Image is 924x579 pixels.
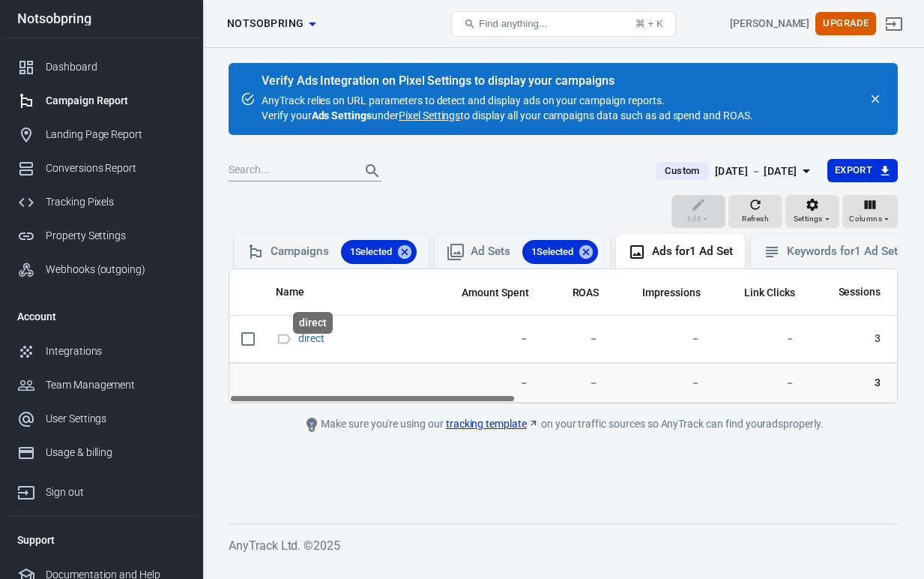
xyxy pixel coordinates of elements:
[462,283,529,301] span: The estimated total amount of money you've spent on your campaign, ad set or ad during its schedule.
[725,283,795,301] span: The number of clicks on links within the ad that led to advertiser-specified destinations
[229,415,898,433] div: Make sure you're using our on your traffic sources so AnyTrack can find your ads properly.
[5,151,197,185] a: Conversions Report
[742,212,769,226] span: Refresh
[623,283,701,301] span: The number of times your ads were on screen.
[451,11,676,37] button: Find anything...⌘ + K
[46,127,185,142] div: Landing Page Report
[271,240,417,264] div: Campaigns
[553,283,600,301] span: The total return on ad spend
[725,375,795,390] span: －
[5,219,197,253] a: Property Settings
[46,59,185,75] div: Dashboard
[5,334,197,368] a: Integrations
[442,283,529,301] span: The estimated total amount of money you've spent on your campaign, ad set or ad during its schedule.
[5,12,197,25] div: Notsobpring
[5,118,197,151] a: Landing Page Report
[399,108,460,123] a: Pixel Settings
[46,93,185,109] div: Campaign Report
[46,445,185,460] div: Usage & billing
[446,416,539,432] a: tracking template
[787,244,898,259] div: Keywords for 1 Ad Set
[794,212,823,226] span: Settings
[5,50,197,84] a: Dashboard
[573,286,600,301] span: ROAS
[819,331,881,346] span: 3
[819,285,881,300] span: Sessions
[553,331,600,346] span: －
[46,377,185,393] div: Team Management
[262,75,753,123] div: AnyTrack relies on URL parameters to detect and display ads on your campaign reports. Verify your...
[815,12,876,35] button: Upgrade
[442,331,529,346] span: －
[462,286,529,301] span: Amount Spent
[229,161,348,181] input: Search...
[46,228,185,244] div: Property Settings
[46,160,185,176] div: Conversions Report
[623,375,701,390] span: －
[229,536,898,555] h6: AnyTrack Ltd. © 2025
[652,244,732,259] div: Ads for 1 Ad Set
[229,269,897,403] div: scrollable content
[221,10,321,37] button: Notsobpring
[312,109,372,121] strong: Ads Settings
[341,244,402,259] span: 1 Selected
[827,159,898,182] button: Export
[876,6,912,42] a: Sign out
[715,162,797,181] div: [DATE] － [DATE]
[442,375,529,390] span: －
[730,16,809,31] div: Account id: N5xiwcjL
[744,286,795,301] span: Link Clicks
[849,212,882,226] span: Columns
[5,402,197,436] a: User Settings
[842,195,898,228] button: Columns
[553,375,600,390] span: －
[46,262,185,277] div: Webhooks (outgoing)
[642,286,701,301] span: Impressions
[276,285,324,300] span: Name
[865,88,886,109] button: close
[341,240,417,264] div: 1Selected
[46,484,185,500] div: Sign out
[522,244,583,259] span: 1 Selected
[479,18,547,29] span: Find anything...
[819,375,881,390] span: 3
[471,240,598,264] div: Ad Sets
[725,331,795,346] span: －
[5,436,197,469] a: Usage & billing
[635,18,663,29] div: ⌘ + K
[644,159,827,184] button: Custom[DATE] － [DATE]
[5,253,197,286] a: Webhooks (outgoing)
[642,283,701,301] span: The number of times your ads were on screen.
[5,368,197,402] a: Team Management
[293,312,333,334] div: direct
[573,283,600,301] span: The total return on ad spend
[276,330,292,348] svg: Direct
[46,194,185,210] div: Tracking Pixels
[839,285,881,300] span: Sessions
[659,163,705,178] span: Custom
[227,14,304,33] span: Notsobpring
[785,195,839,228] button: Settings
[46,411,185,427] div: User Settings
[5,522,197,558] li: Support
[5,84,197,118] a: Campaign Report
[354,153,390,189] button: Search
[522,240,599,264] div: 1Selected
[262,73,753,88] div: Verify Ads Integration on Pixel Settings to display your campaigns
[5,469,197,509] a: Sign out
[5,298,197,334] li: Account
[744,283,795,301] span: The number of clicks on links within the ad that led to advertiser-specified destinations
[728,195,782,228] button: Refresh
[46,343,185,359] div: Integrations
[623,331,701,346] span: －
[5,185,197,219] a: Tracking Pixels
[276,285,304,300] span: Name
